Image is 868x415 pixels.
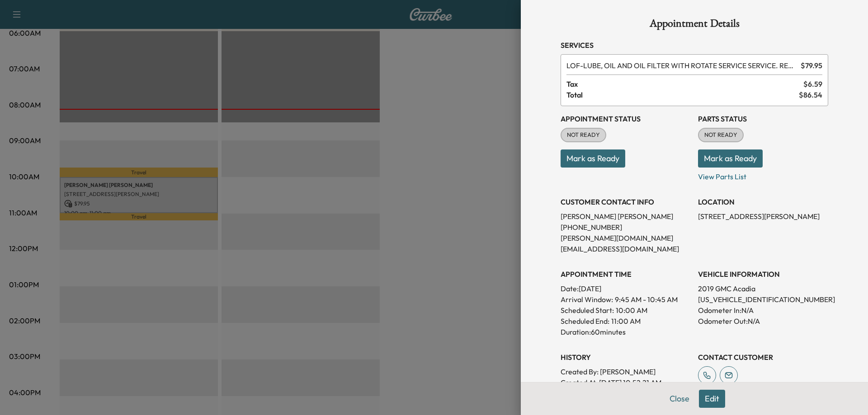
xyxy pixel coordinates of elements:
p: Odometer Out: N/A [698,316,828,326]
h1: Appointment Details [561,18,828,33]
p: Scheduled End: [561,316,609,326]
h3: Appointment Status [561,113,691,124]
h3: CUSTOMER CONTACT INFO [561,196,691,207]
span: LUBE, OIL AND OIL FILTER WITH ROTATE SERVICE SERVICE. RESET OIL LIFE MONITOR. HAZARDOUS WASTE FEE... [566,60,797,71]
p: [STREET_ADDRESS][PERSON_NAME] [698,211,828,222]
span: 9:45 AM - 10:45 AM [615,294,678,305]
span: $ 86.54 [799,89,822,100]
h3: APPOINTMENT TIME [561,269,691,280]
p: 2019 GMC Acadia [698,283,828,294]
h3: Parts Status [698,113,828,124]
h3: VEHICLE INFORMATION [698,269,828,280]
p: Scheduled Start: [561,305,614,316]
p: [US_VEHICLE_IDENTIFICATION_NUMBER] [698,294,828,305]
p: [PERSON_NAME][DOMAIN_NAME][EMAIL_ADDRESS][DOMAIN_NAME] [561,233,691,254]
span: NOT READY [699,131,743,140]
button: Mark as Ready [561,149,625,168]
p: Arrival Window: [561,294,691,305]
button: Edit [699,390,725,408]
p: [PERSON_NAME] [PERSON_NAME] [561,211,691,222]
h3: Services [561,40,828,51]
p: Created At : [DATE] 10:52:21 AM [561,377,691,388]
p: Date: [DATE] [561,283,691,294]
button: Close [664,390,695,408]
span: Tax [566,79,803,89]
p: Odometer In: N/A [698,305,828,316]
p: View Parts List [698,168,828,182]
p: 10:00 AM [616,305,647,316]
p: 11:00 AM [611,316,641,326]
p: Duration: 60 minutes [561,326,691,337]
h3: LOCATION [698,196,828,207]
span: $ 6.59 [803,79,822,89]
h3: History [561,352,691,363]
button: Mark as Ready [698,149,763,168]
p: Created By : [PERSON_NAME] [561,366,691,377]
span: NOT READY [561,131,605,140]
h3: CONTACT CUSTOMER [698,352,828,363]
p: [PHONE_NUMBER] [561,222,691,233]
span: Total [566,89,799,100]
span: $ 79.95 [801,60,822,71]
